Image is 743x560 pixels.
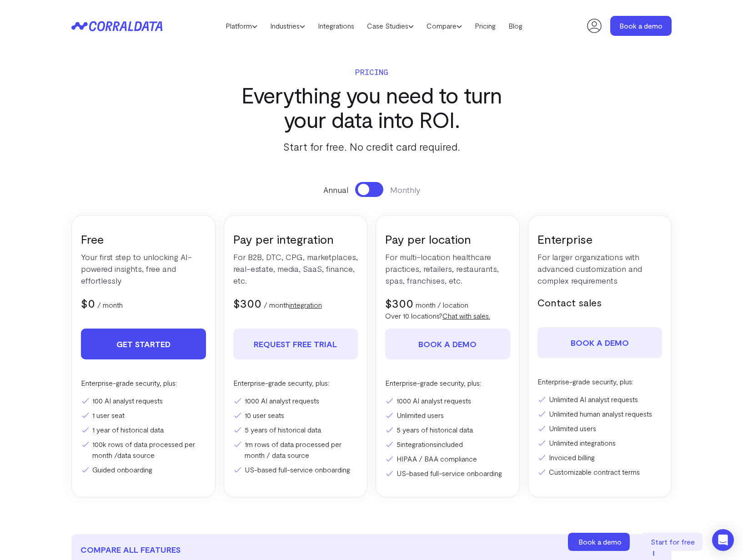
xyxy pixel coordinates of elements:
[385,453,510,464] li: HIPAA / BAA compliance
[537,295,663,309] h5: Contact sales
[537,251,663,286] p: For larger organizations with advanced customization and complex requirements
[712,529,734,551] div: Open Intercom Messenger
[233,439,358,461] li: 1m rows of data processed per month / data source
[233,378,358,388] p: Enterprise-grade security, plus:
[81,464,206,475] li: Guided onboarding
[385,468,510,479] li: US-based full-service onboarding
[81,395,206,406] li: 100 AI analyst requests
[224,65,519,78] p: Pricing
[385,439,510,450] li: 5 included
[537,327,663,358] a: Book a demo
[81,231,206,246] h3: Free
[81,378,206,388] p: Enterprise-grade security, plus:
[416,300,468,310] p: month / location
[224,83,519,132] h3: Everything you need to turn your data into ROI.
[651,537,695,546] span: Start for free
[537,376,663,387] p: Enterprise-grade security, plus:
[224,138,519,155] p: Start for free. No credit card required.
[537,394,663,405] li: Unlimited AI analyst requests
[385,378,510,388] p: Enterprise-grade security, plus:
[219,19,264,33] a: Platform
[233,424,358,435] li: 5 years of historical data
[264,300,322,310] p: / month
[610,16,672,36] a: Book a demo
[264,19,311,33] a: Industries
[537,408,663,419] li: Unlimited human analyst requests
[233,464,358,475] li: US-based full-service onboarding
[361,19,420,33] a: Case Studies
[385,410,510,421] li: Unlimited users
[537,423,663,434] li: Unlimited users
[385,310,510,321] p: Over 10 locations?
[233,231,358,246] h3: Pay per integration
[233,395,358,406] li: 1000 AI analyst requests
[233,329,358,359] a: REQUEST FREE TRIAL
[81,296,95,310] span: $0
[289,300,322,309] a: integration
[537,231,663,246] h3: Enterprise
[323,184,348,196] span: Annual
[117,451,155,459] a: data source
[442,311,490,320] a: Chat with sales.
[641,533,704,551] a: Start for free
[502,19,529,33] a: Blog
[468,19,502,33] a: Pricing
[385,329,510,359] a: Book a demo
[537,437,663,448] li: Unlimited integrations
[537,452,663,463] li: Invoiced billing
[385,424,510,435] li: 5 years of historical data
[385,251,510,286] p: For multi-location healthcare practices, retailers, restaurants, spas, franchises, etc.
[311,19,361,33] a: Integrations
[81,251,206,286] p: Your first step to unlocking AI-powered insights, free and effortlessly
[81,410,206,421] li: 1 user seat
[537,467,663,477] li: Customizable contract terms
[385,395,510,406] li: 1000 AI analyst requests
[97,300,123,310] p: / month
[81,329,206,359] a: Get Started
[578,537,622,546] span: Book a demo
[385,231,510,246] h3: Pay per location
[233,410,358,421] li: 10 user seats
[233,251,358,286] p: For B2B, DTC, CPG, marketplaces, real-estate, media, SaaS, finance, etc.
[401,440,437,448] a: integrations
[390,184,420,196] span: Monthly
[385,296,413,310] span: $300
[81,424,206,435] li: 1 year of historical data
[81,439,206,461] li: 100k rows of data processed per month /
[420,19,468,33] a: Compare
[568,533,632,551] a: Book a demo
[233,296,261,310] span: $300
